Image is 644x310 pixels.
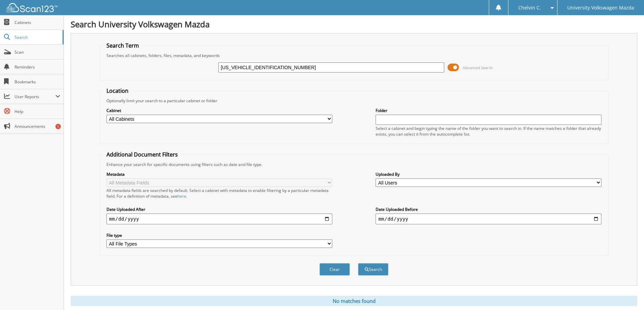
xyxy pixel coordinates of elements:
[106,188,332,199] div: All metadata fields are searched by default. Select a cabinet with metadata to enable filtering b...
[177,193,186,199] a: here
[106,232,332,238] label: File type
[103,87,132,94] legend: Location
[15,64,60,70] span: Reminders
[463,65,493,70] span: Advanced Search
[15,20,60,25] span: Cabinets
[55,124,61,129] div: 1
[15,123,60,129] span: Announcements
[103,53,605,58] div: Searches all cabinets, folders, files, metadata, and keywords
[106,206,332,212] label: Date Uploaded After
[15,34,59,40] span: Search
[376,125,601,137] div: Select a cabinet and begin typing the name of the folder you want to search in. If the name match...
[7,3,57,12] img: scan123-logo-white.svg
[15,79,60,85] span: Bookmarks
[106,171,332,177] label: Metadata
[71,19,637,30] h1: Search University Volkswagen Mazda
[103,98,605,104] div: Optionally limit your search to a particular cabinet or folder
[103,42,142,49] legend: Search Term
[71,296,637,306] div: No matches found
[376,206,601,212] label: Date Uploaded Before
[376,108,601,113] label: Folder
[358,263,388,276] button: Search
[106,214,332,224] input: start
[376,214,601,224] input: end
[15,109,60,114] span: Help
[15,49,60,55] span: Scan
[103,151,181,158] legend: Additional Document Filters
[106,108,332,113] label: Cabinet
[376,171,601,177] label: Uploaded By
[15,94,55,100] span: User Reports
[518,6,541,10] span: Chelvin C.
[103,162,605,167] div: Enhance your search for specific documents using filters such as date and file type.
[567,6,634,10] span: University Volkswagen Mazda
[319,263,350,276] button: Clear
